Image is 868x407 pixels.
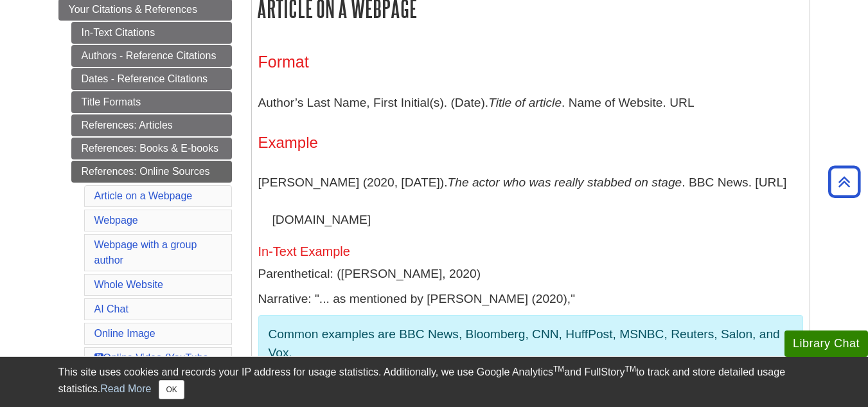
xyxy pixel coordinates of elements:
[258,290,803,309] p: Narrative: "... as mentioned by [PERSON_NAME] (2020),"
[71,45,232,67] a: Authors - Reference Citations
[71,114,232,136] a: References: Articles
[824,173,865,190] a: Back to Top
[71,138,232,159] a: References: Books & E-books
[58,365,810,399] div: This site uses cookies and records your IP address for usage statistics. Additionally, we use Goo...
[553,365,564,374] sup: TM
[784,330,868,357] button: Library Chat
[258,265,803,284] p: Parenthetical: ([PERSON_NAME], 2020)
[94,190,193,201] a: Article on a Webpage
[258,84,803,122] p: Author’s Last Name, First Initial(s). (Date). . Name of Website. URL
[258,134,803,151] h4: Example
[625,365,636,374] sup: TM
[100,383,151,394] a: Read More
[71,91,232,113] a: Title Formats
[94,328,155,339] a: Online Image
[94,279,163,290] a: Whole Website
[94,303,128,314] a: AI Chat
[488,96,562,109] i: Title of article
[94,215,138,226] a: Webpage
[71,22,232,44] a: In-Text Citations
[269,325,793,363] p: Common examples are BBC News, Bloomberg, CNN, HuffPost, MSNBC, Reuters, Salon, and Vox.
[71,161,232,183] a: References: Online Sources
[258,53,803,71] h3: Format
[258,244,803,258] h5: In-Text Example
[159,380,184,399] button: Close
[258,164,803,238] p: [PERSON_NAME] (2020, [DATE]). . BBC News. [URL][DOMAIN_NAME]
[69,4,197,15] span: Your Citations & References
[94,352,211,379] a: Online Video (YouTube, Vimeo, Etc.)
[71,68,232,90] a: Dates - Reference Citations
[94,239,197,266] a: Webpage with a group author
[448,176,682,189] i: The actor who was really stabbed on stage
